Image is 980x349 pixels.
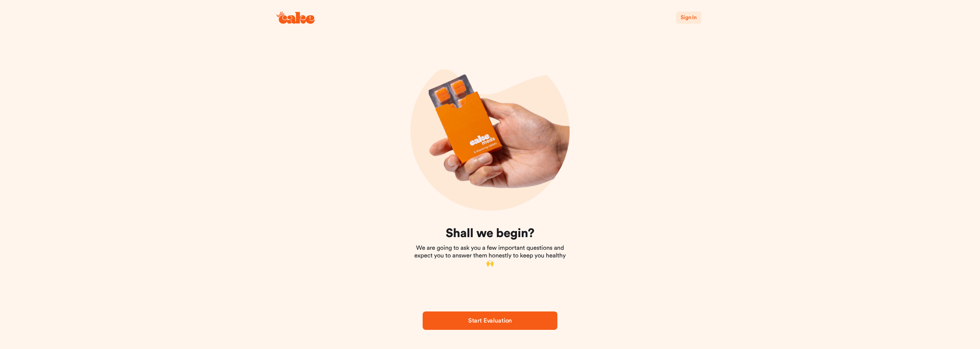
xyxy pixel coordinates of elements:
[412,226,568,241] h1: Shall we begin?
[676,11,701,24] button: Sign In
[410,51,570,211] img: onboarding-img03.png
[468,318,512,324] span: Start Evaluation
[681,15,697,20] span: Sign In
[412,226,568,267] div: We are going to ask you a few important questions and expect you to answer them honestly to keep ...
[423,311,557,330] button: Start Evaluation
